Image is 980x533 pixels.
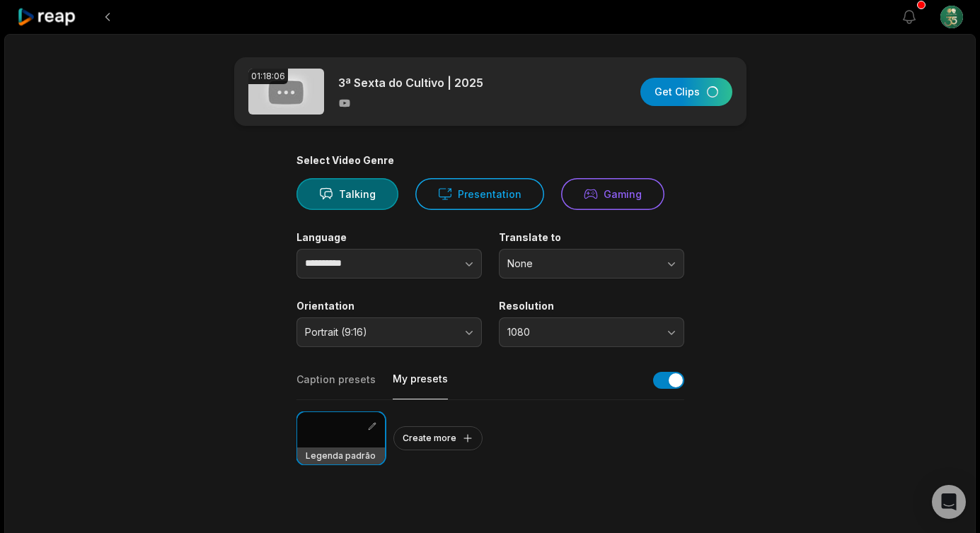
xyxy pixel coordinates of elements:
label: Orientation [296,300,482,312]
div: 01:18:06 [248,69,288,84]
button: Gaming [561,178,664,210]
span: Portrait (9:16) [305,326,454,339]
button: 1080 [499,317,684,347]
button: Portrait (9:16) [296,317,482,347]
button: Talking [296,178,398,210]
button: Presentation [415,178,544,210]
span: 1080 [507,326,656,339]
span: None [507,257,656,270]
div: Open Intercom Messenger [932,485,966,519]
button: My presets [393,372,448,399]
button: Create more [393,426,483,450]
p: 3ª Sexta do Cultivo | 2025 [338,74,483,91]
h3: Legenda padrão [306,450,376,462]
button: Get Clips [640,78,732,106]
div: Select Video Genre [296,154,684,167]
label: Translate to [499,231,684,244]
button: Caption presets [296,373,376,399]
label: Resolution [499,300,684,312]
label: Language [296,231,482,244]
button: None [499,249,684,279]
